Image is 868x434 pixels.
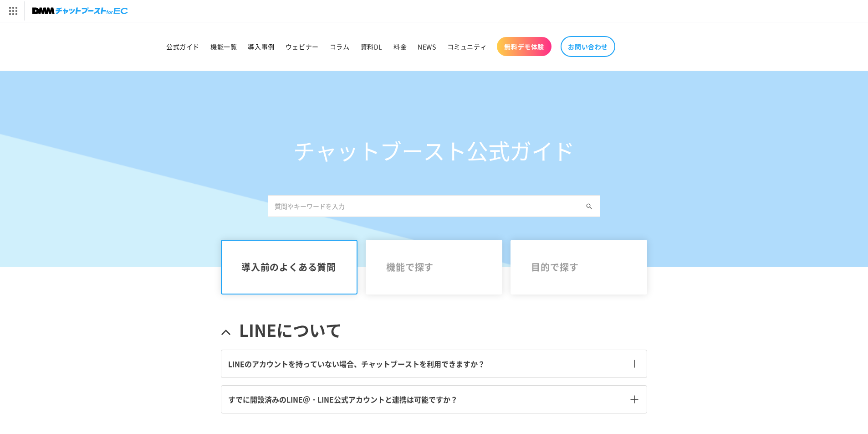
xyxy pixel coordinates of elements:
a: 導入前のよくある質問 [221,240,357,294]
span: 機能で探す [386,262,482,273]
span: 公式ガイド [166,42,199,51]
span: NEWS [418,42,436,51]
a: 機能一覧 [205,37,242,56]
span: LINEのアカウントを持っていない場合、チャットブーストを利用できますか？ [228,358,485,369]
span: 目的で探す [531,262,627,273]
input: 質問やキーワードを入力 [268,195,600,217]
span: 導入前のよくある質問 [241,262,337,273]
a: お問い合わせ [561,36,615,57]
a: 無料デモ体験 [497,37,551,56]
span: 料金 [393,42,407,51]
span: お問い合わせ [568,42,608,51]
img: Search [586,203,592,209]
span: 機能一覧 [210,42,237,51]
span: すでに開設済みのLINE＠・LINE公式アカウントと連携は可能ですか？ [228,394,458,405]
img: チャットブーストforEC [32,5,128,17]
a: 機能で探す [366,240,502,294]
a: すでに開設済みのLINE＠・LINE公式アカウントと連携は可能ですか？ [221,386,647,413]
a: コミュニティ [442,37,493,56]
a: 公式ガイド [161,37,205,56]
span: 無料デモ体験 [504,42,544,51]
a: NEWS [412,37,441,56]
span: 資料DL [361,42,383,51]
a: LINEについて [221,310,647,350]
a: 料金 [388,37,412,56]
a: 目的で探す [511,240,647,294]
h1: チャットブースト公式ガイド [268,137,600,164]
span: LINEについて [239,319,342,341]
span: ウェビナー [286,42,319,51]
a: ウェビナー [280,37,324,56]
span: コラム [330,42,350,51]
a: LINEのアカウントを持っていない場合、チャットブーストを利用できますか？ [221,350,647,377]
a: 資料DL [355,37,388,56]
a: 導入事例 [242,37,280,56]
a: コラム [324,37,355,56]
img: サービス [1,1,24,21]
span: コミュニティ [447,42,487,51]
span: 導入事例 [248,42,274,51]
